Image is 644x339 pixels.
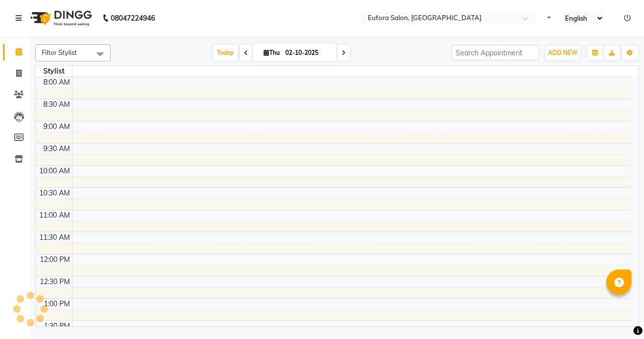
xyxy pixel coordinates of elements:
[111,4,155,32] b: 08047224946
[37,188,72,198] div: 10:30 AM
[451,45,539,60] input: Search Appointment
[42,48,77,56] span: Filter Stylist
[37,166,72,176] div: 10:00 AM
[37,210,72,221] div: 11:00 AM
[545,46,580,60] button: ADD NEW
[261,49,282,56] span: Thu
[41,144,72,154] div: 9:30 AM
[26,4,95,32] img: logo
[548,49,578,56] span: ADD NEW
[41,77,72,88] div: 8:00 AM
[42,321,72,331] div: 1:30 PM
[41,121,72,132] div: 9:00 AM
[41,99,72,110] div: 8:30 AM
[38,254,72,265] div: 12:00 PM
[213,45,238,60] span: Today
[282,45,333,60] input: 2025-10-02
[36,66,72,77] div: Stylist
[37,232,72,243] div: 11:30 AM
[42,299,72,309] div: 1:00 PM
[38,277,72,287] div: 12:30 PM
